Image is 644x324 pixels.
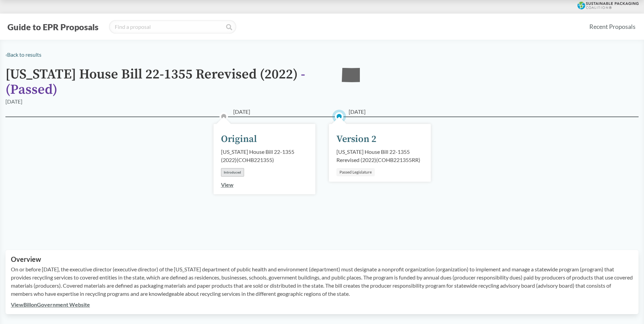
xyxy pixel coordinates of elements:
input: Find a proposal [109,20,236,34]
a: Recent Proposals [586,19,639,34]
span: [DATE] [349,108,366,116]
h2: Overview [11,255,633,263]
div: Passed Legislature [336,168,375,176]
div: Version 2 [336,132,376,146]
span: [DATE] [233,108,250,116]
button: Guide to EPR Proposals [5,21,100,32]
div: [DATE] [5,97,22,106]
span: - ( Passed ) [5,66,305,98]
a: ViewBillonGovernment Website [11,301,90,308]
div: [US_STATE] House Bill 22-1355 (2022) ( COHB221355 ) [221,148,308,164]
div: Introduced [221,168,244,177]
a: View [221,181,234,188]
div: [US_STATE] House Bill 22-1355 Rerevised (2022) ( COHB221355RR ) [336,148,423,164]
p: On or before [DATE], the executive director (executive director) of the [US_STATE] department of ... [11,265,633,298]
h1: [US_STATE] House Bill 22-1355 Rerevised (2022) [5,67,331,97]
a: ‹Back to results [5,51,41,58]
div: Original [221,132,257,146]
